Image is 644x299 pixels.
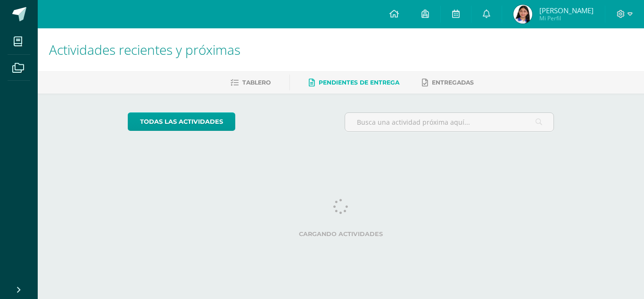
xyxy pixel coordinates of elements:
span: Pendientes de entrega [319,79,399,86]
label: Cargando actividades [128,231,554,238]
span: [PERSON_NAME] [539,6,594,15]
span: Tablero [242,79,271,86]
span: Actividades recientes y próximas [49,41,240,59]
a: todas las Actividades [128,112,235,131]
span: Mi Perfil [539,14,594,22]
a: Pendientes de entrega [309,75,399,90]
span: Entregadas [432,79,474,86]
img: 33f2a5f4d1a78f1a07232aa5d0b60e8b.png [513,5,532,24]
a: Entregadas [422,75,474,90]
a: Tablero [231,75,271,90]
input: Busca una actividad próxima aquí... [345,113,554,131]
